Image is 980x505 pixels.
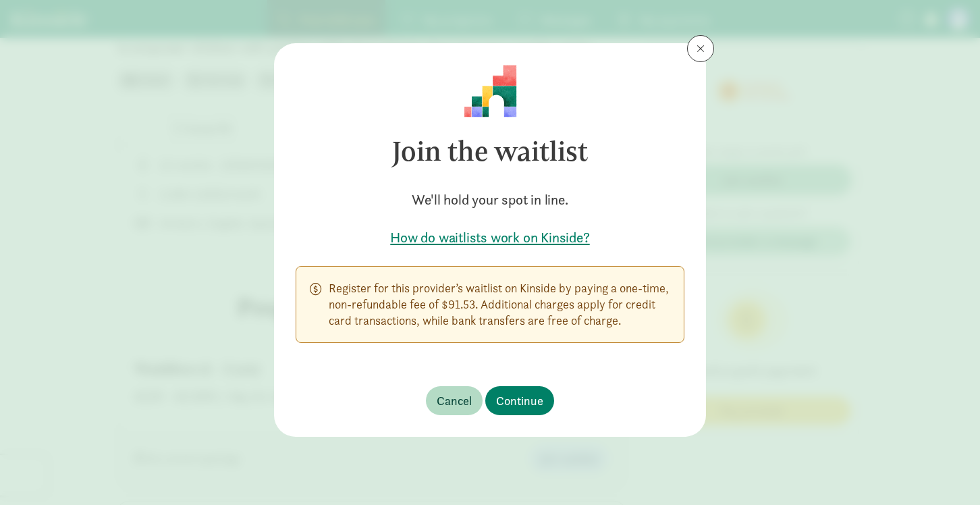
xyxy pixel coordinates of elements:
button: Continue [485,386,554,415]
p: Register for this provider’s waitlist on Kinside by paying a one-time, non-refundable fee of $91.... [329,280,670,329]
h3: Join the waitlist [296,117,684,185]
a: How do waitlists work on Kinside? [296,228,684,247]
span: Continue [496,392,543,410]
span: Cancel [437,392,472,410]
h5: We'll hold your spot in line. [296,190,684,209]
button: Cancel [426,386,483,415]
